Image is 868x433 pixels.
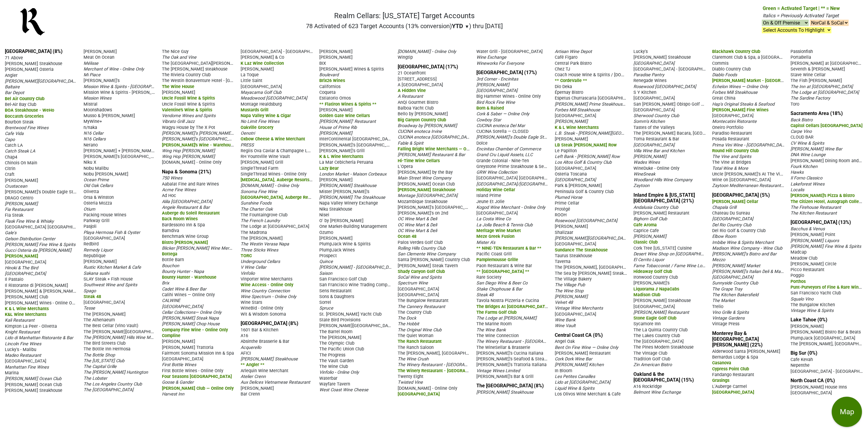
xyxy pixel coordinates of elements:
span: Musso & [PERSON_NAME] [84,113,135,118]
span: Crustacean [5,184,27,189]
a: Sacramento Area (18%) [791,110,843,116]
span: CUCINA enoteca [GEOGRAPHIC_DATA] [398,134,472,140]
a: Oakland & the [GEOGRAPHIC_DATA] (15%) [633,371,694,383]
span: [GEOGRAPHIC_DATA] [476,88,518,93]
span: Niku X [84,160,96,165]
span: The Inn at [GEOGRAPHIC_DATA] [791,84,853,89]
span: PRESS [241,143,254,148]
span: A Hidden Vine [398,88,426,93]
span: K Laz Wine Collection [241,61,284,66]
span: Wing Hop [PERSON_NAME] [162,154,215,159]
span: Mustards Grill [241,107,268,113]
span: Echelon Wines — Online Only [712,84,768,89]
span: Nobu [PERSON_NAME] [84,172,128,177]
span: [PERSON_NAME] Market - [GEOGRAPHIC_DATA] [712,77,807,83]
span: N16 Cellar [84,131,104,136]
span: Moonshadows [84,107,112,113]
span: Coqueta [319,90,336,95]
span: Chez TJ [555,67,570,72]
span: [PERSON_NAME]'s [GEOGRAPHIC_DATA] [84,153,162,159]
span: Hawks [791,170,804,175]
span: Park & [PERSON_NAME] [555,183,602,188]
span: [STREET_ADDRESS] [398,77,437,82]
span: Mi Piace [84,72,100,77]
span: Grand Cru Liquid Assets, LLC [476,152,533,157]
span: [PERSON_NAME] & Co [241,55,284,60]
span: Artisan Wine Depot [555,49,592,54]
span: Round Hill Country Club [712,148,759,153]
span: Citrin [5,166,15,171]
span: WineDuke - Online Only [633,166,679,171]
span: [PERSON_NAME] Steakhouse [398,187,455,192]
span: [PERSON_NAME] Steakhouse [319,183,376,188]
span: Lucky's [633,49,648,54]
span: [PERSON_NAME] Grill [241,160,283,165]
span: Catch LA [5,143,23,148]
span: Olivetta [84,189,99,194]
a: [GEOGRAPHIC_DATA] (17%) [476,70,537,75]
span: n/naka [84,125,97,130]
span: Baltaire [5,84,20,90]
span: WineSneak [633,172,655,177]
span: K & L Wine Merchants [555,125,599,130]
span: Chinois On Main [5,160,37,166]
span: Fourk Kitchen [791,164,817,169]
a: Lake Tahoe (0%) [791,317,827,323]
span: Californios [319,84,340,89]
span: [PERSON_NAME] [476,82,509,87]
span: Montage [GEOGRAPHIC_DATA] [398,193,458,198]
span: Tastes of the Valleys [633,125,675,130]
span: Il Forno Classico [791,175,822,181]
span: Boulevard [319,72,339,77]
span: DNA Wine Lounge [791,152,826,157]
span: ** Flatiron Wines & Spirits ** [319,102,376,107]
span: Épernay Bistro [555,90,583,95]
span: Ad Hoc [162,193,176,198]
span: Merchant of Wine - Online Only [84,67,144,72]
span: Water Grill - [GEOGRAPHIC_DATA] [476,49,543,54]
span: S Y Kitchen [633,90,656,95]
span: Vendome Wines and Spirits [162,113,215,118]
span: Uncle [PERSON_NAME]'s At The Vineyard [712,171,793,177]
span: [PERSON_NAME] [555,136,588,142]
span: Montage Healdsburg [241,102,282,107]
span: Cork & Saber — Online Only [476,111,529,116]
span: BIX [319,61,326,66]
span: Dio Deka [555,84,572,89]
span: Dolce [476,141,488,146]
a: Inland Empire & [US_STATE][GEOGRAPHIC_DATA] (21%) [633,192,695,204]
span: Le Papillon [555,148,577,153]
a: [GEOGRAPHIC_DATA] (8%) [241,320,298,326]
a: Big Sur (0%) [791,350,817,356]
a: Napa & Sonoma (21%) [162,169,211,175]
span: Central Park Bistro [555,61,592,66]
span: Main Street Wine Company [398,175,451,181]
button: Map [832,397,862,427]
span: [GEOGRAPHIC_DATA] [555,113,596,118]
span: MyWine+ [84,119,102,124]
span: [PERSON_NAME]'s [PERSON_NAME][GEOGRAPHIC_DATA] [162,130,273,136]
span: La Mar Cebichería Peruana [319,160,373,165]
span: Osteria Toscana [555,172,587,177]
span: Prima Vini Wine - [GEOGRAPHIC_DATA] — CLOSED [712,142,809,148]
span: CLOUD BAR [791,135,814,140]
span: Wades Wines [633,160,660,165]
span: Lakeforest Wines [791,182,824,187]
span: Nerano [84,143,98,148]
span: The [PERSON_NAME] Bacara, [GEOGRAPHIC_DATA][PERSON_NAME] [633,130,768,136]
span: Catch Steak LA [5,149,35,154]
span: Vibrato Grill Jazz [162,119,195,124]
span: Espetus Churrascaria [GEOGRAPHIC_DATA] [555,95,639,101]
span: PortaBella [791,55,811,60]
span: A Restaurant [398,94,423,99]
span: Uncle Fossil Wine & Spirits [162,96,215,101]
span: [PERSON_NAME] [241,67,274,72]
span: No Limit Fine Wines [241,119,279,124]
span: YTD [452,22,463,30]
span: [PERSON_NAME] [319,177,353,182]
span: The Nice Guy [162,49,189,54]
span: Napa Valley Wine & Cigar [241,113,291,118]
span: Plumed Horse [555,195,582,200]
span: Bourbon Steak [5,120,34,125]
span: [PERSON_NAME] [633,154,666,159]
